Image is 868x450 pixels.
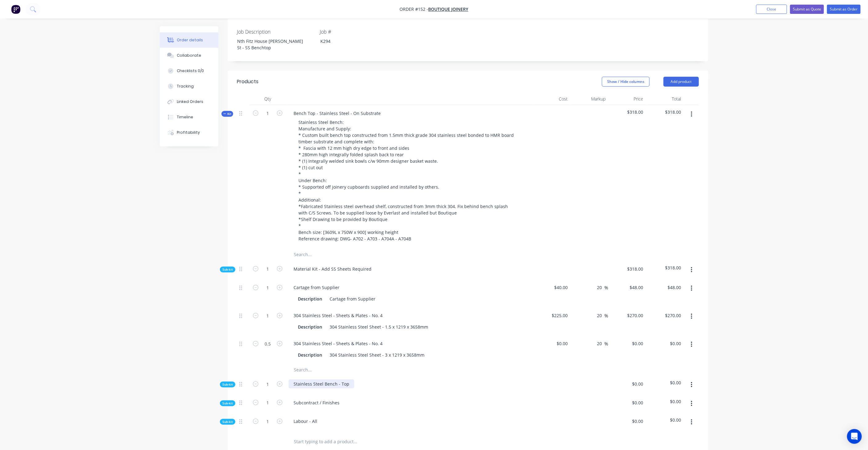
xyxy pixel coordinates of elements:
div: Timeline [177,114,193,120]
div: Open Intercom Messenger [847,429,862,444]
div: Description [295,322,325,331]
a: Boutique Joinery [428,6,468,12]
span: Order #152 - [400,6,428,12]
div: Collaborate [177,53,201,58]
div: Description [295,350,325,359]
div: Cartage from Supplier [327,294,378,303]
div: 304 Stainless Steel - Sheets & Plates - No. 4 [289,311,387,320]
div: Nth Fitz House [PERSON_NAME] St - SS Benchtop [233,37,310,52]
div: Material Kit - Add SS Sheets Required [289,264,376,273]
span: % [604,284,608,291]
span: $0.00 [610,418,643,424]
button: Profitability [160,125,218,140]
button: Submit as Quote [790,5,824,14]
div: 304 Stainless Steel - Sheets & Plates - No. 4 [289,339,387,348]
button: Linked Orders [160,94,218,109]
span: $0.00 [610,381,643,387]
div: Checklists 0/0 [177,68,204,74]
div: Labour - All [289,417,322,426]
button: Timeline [160,109,218,125]
div: Qty [249,93,286,105]
div: Linked Orders [177,99,204,104]
span: Sub-kit [222,401,233,406]
div: Order details [177,37,203,43]
div: Cartage from Supplier [289,283,344,292]
div: Profitability [177,130,200,135]
button: Submit as Order [827,5,861,14]
div: K294 [315,37,392,46]
button: Close [756,5,787,14]
span: $318.00 [610,266,643,272]
span: $0.00 [610,399,643,406]
button: Checklists 0/0 [160,63,218,79]
div: Total [646,93,684,105]
input: Search... [294,363,417,376]
button: Order details [160,32,218,48]
div: Subcontract / Finishes [289,398,344,407]
div: Price [608,93,646,105]
img: Factory [11,5,20,14]
span: $0.00 [648,398,681,405]
button: Kit [221,111,233,117]
div: 304 Stainless Steel Sheet - 1.5 x 1219 x 3658mm [327,322,431,331]
div: Bench Top - Stainless Steel - On Substrate [289,109,386,118]
span: % [604,340,608,347]
span: Sub-kit [222,419,233,424]
span: Kit [223,112,231,116]
button: Show / Hide columns [602,77,650,87]
span: $0.00 [648,379,681,386]
button: Tracking [160,79,218,94]
label: Job # [320,28,397,35]
span: Sub-kit [222,382,233,387]
label: Job Description [237,28,314,35]
div: Tracking [177,84,194,89]
input: Start typing to add a product... [294,436,417,448]
span: Sub-kit [222,267,233,272]
div: Products [237,78,258,85]
div: Stainless Steel Bench - Top [289,379,354,388]
div: Stainless Steel Bench: Manufacture and Supply: * Custom built bench top constructed from 1.5mm th... [294,118,520,243]
span: % [604,312,608,319]
span: $318.00 [648,264,681,271]
div: Markup [570,93,608,105]
span: $318.00 [610,109,643,115]
button: Add product [663,77,699,87]
div: 304 Stainless Steel Sheet - 3 x 1219 x 3658mm [327,350,427,359]
span: $318.00 [648,109,681,115]
div: Description [295,294,325,303]
span: $0.00 [648,417,681,423]
div: Cost [533,93,570,105]
button: Collaborate [160,48,218,63]
input: Search... [294,248,417,261]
